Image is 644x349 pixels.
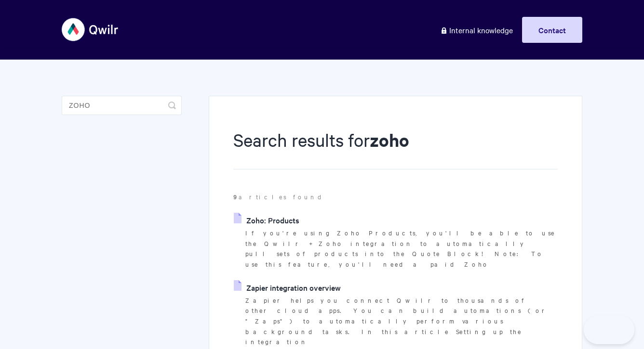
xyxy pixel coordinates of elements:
[234,280,341,295] a: Zapier integration overview
[233,128,558,169] h1: Search results for
[62,12,119,48] img: Qwilr Help Center
[522,17,582,43] a: Contact
[584,315,634,344] iframe: Toggle Customer Support
[62,96,182,115] input: Search
[370,128,409,152] strong: zoho
[245,228,558,270] p: If you're using Zoho Products, you'll be able to use the Qwilr + Zoho integration to automaticall...
[233,192,239,201] strong: 9
[233,192,558,202] p: articles found
[433,17,520,43] a: Internal knowledge
[245,295,558,348] p: Zapier helps you connect Qwilr to thousands of other cloud apps. You can build automations (or "Z...
[234,213,299,227] a: Zoho: Products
